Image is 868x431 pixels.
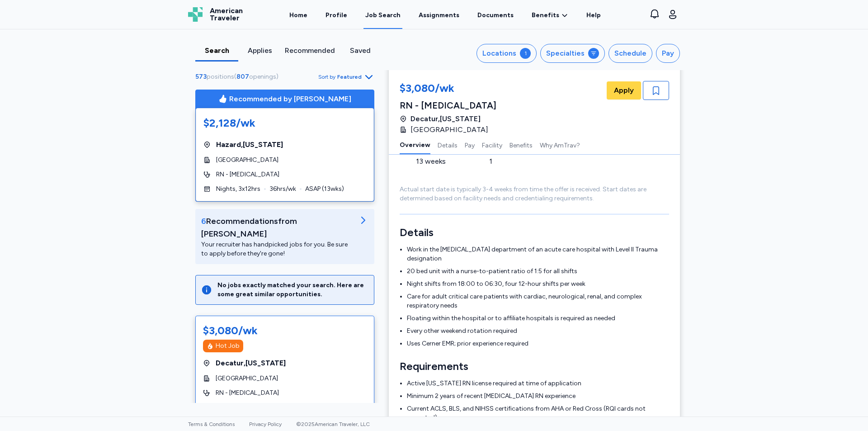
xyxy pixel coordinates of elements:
li: 20 bed unit with a nurse-to-patient ratio of 1:5 for all shifts [407,267,669,276]
button: Why AmTrav? [540,135,580,154]
span: [GEOGRAPHIC_DATA] [216,156,278,165]
li: Every other weekend rotation required [407,327,669,336]
span: openings [249,73,276,81]
button: Facility [482,135,502,154]
div: Schedule [614,48,646,59]
li: Floating within the hospital or to affiliate hospitals is required as needed [407,314,669,323]
span: Hazard , [US_STATE] [216,139,283,150]
div: Job Search [365,11,401,20]
button: Pay [656,44,680,63]
button: Details [438,135,458,154]
div: $2,128/wk [203,116,366,130]
span: [GEOGRAPHIC_DATA] [216,374,278,383]
li: Uses Cerner EMR; prior experience required [407,339,669,348]
h3: Requirements [400,359,669,374]
span: 36 hrs/wk [269,185,296,194]
button: Sort byFeatured [318,71,374,82]
div: Actual start date is typically 3-4 weeks from time the offer is received. Start dates are determi... [400,185,669,203]
span: Sort by [318,73,335,81]
div: 1 [520,48,531,59]
div: Applies [242,45,278,56]
button: Schedule [609,44,652,63]
li: Work in the [MEDICAL_DATA] department of an acute care hospital with Level II Trauma designation [407,245,669,263]
div: Specialties [546,48,585,59]
li: Night shifts from 18:00 to 06:30, four 12-hour shifts per week [407,279,669,289]
div: ( ) [195,72,282,81]
div: Recommended [285,45,335,56]
span: ASAP ( 13 wks) [305,185,344,194]
span: Recommended by [PERSON_NAME] [229,94,351,104]
span: Decatur , [US_STATE] [410,114,481,124]
button: Benefits [509,135,533,154]
li: Active [US_STATE] RN license required at time of application [407,379,669,388]
span: RN - [MEDICAL_DATA] [216,388,279,398]
span: RN - [MEDICAL_DATA] [216,170,279,179]
span: © 2025 American Traveler, LLC [296,421,370,427]
div: $3,080/wk [203,323,258,338]
li: Care for adult critical care patients with cardiac, neurological, renal, and complex respiratory ... [407,292,669,310]
div: Recommendation s from [PERSON_NAME] [201,215,354,240]
span: positions [207,73,234,81]
span: 807 [236,73,249,81]
div: 13 weeks [416,156,467,167]
button: Pay [465,135,475,154]
div: Search [199,45,235,56]
button: Locations1 [476,44,537,63]
button: Apply [607,81,641,99]
h3: Details [400,225,669,240]
div: RN - [MEDICAL_DATA] [400,99,496,112]
div: Hot Job [216,341,240,350]
div: Saved [342,45,378,56]
span: Decatur , [US_STATE] [216,358,286,369]
span: [GEOGRAPHIC_DATA] [410,124,488,135]
div: No jobs exactly matched your search. Here are some great similar opportunities. [217,281,368,299]
span: Apply [614,85,634,96]
a: Benefits [532,11,568,20]
a: Terms & Conditions [188,421,235,427]
span: Benefits [532,11,559,20]
li: Minimum 2 years of recent [MEDICAL_DATA] RN experience [407,392,669,401]
button: Specialties [540,44,605,63]
li: Current ACLS, BLS, and NIHSS certifications from AHA or Red Cross (RQI cards not accepted) [407,404,669,422]
span: Featured [337,73,362,81]
span: Nights, 3x12hrs [216,185,260,194]
div: Pay [662,48,674,59]
span: 6 [201,216,206,226]
div: $3,080/wk [400,81,496,97]
div: Your recruiter has handpicked jobs for you. Be sure to apply before they're gone! [201,240,354,258]
a: Privacy Policy [249,421,282,427]
span: 573 [195,73,207,81]
img: Logo [188,7,203,22]
span: American Traveler [210,7,243,22]
button: Overview [400,135,430,154]
div: 1 [489,156,541,167]
a: Job Search [363,1,402,29]
div: Locations [482,48,516,59]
